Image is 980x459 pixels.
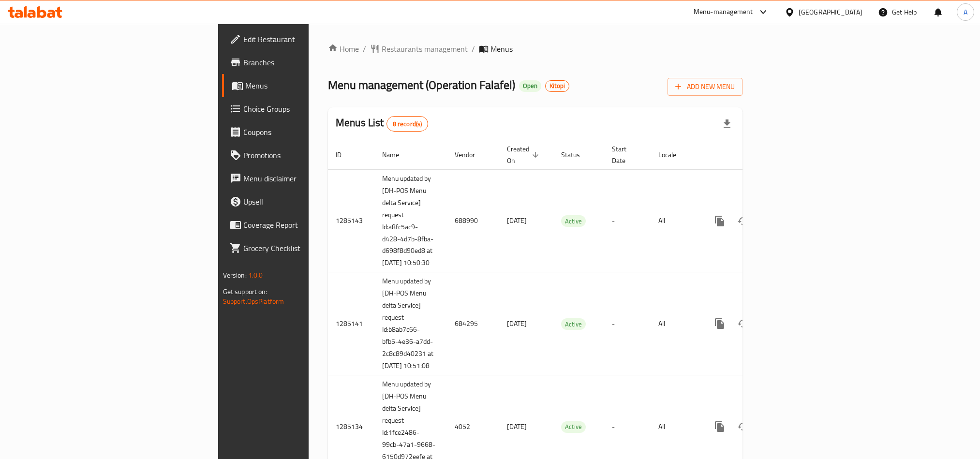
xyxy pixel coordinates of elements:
a: Branches [222,51,382,74]
span: Version: [223,269,247,281]
span: 1.0.0 [248,269,263,281]
td: Menu updated by [DH-POS Menu delta Service] request Id:a8fc5ac9-d428-4d7b-8fba-d698f8d90ed8 at [D... [374,169,447,272]
span: Status [561,149,593,161]
span: A [964,7,967,17]
td: 684295 [447,272,499,375]
button: more [708,209,731,233]
a: Menus [222,74,382,97]
td: All [651,272,700,375]
span: Kitopi [546,82,569,90]
li: / [472,43,475,55]
nav: breadcrumb [328,43,742,55]
span: Coverage Report [243,219,374,231]
td: - [604,272,651,375]
div: Active [561,421,586,433]
span: [DATE] [507,214,527,227]
td: - [604,169,651,272]
span: Active [561,421,586,432]
a: Edit Restaurant [222,28,382,51]
span: Name [382,149,412,161]
a: Restaurants management [370,43,468,55]
button: Add New Menu [668,78,742,96]
div: Export file [715,112,739,135]
a: Menu disclaimer [222,167,382,190]
span: ID [336,149,354,161]
td: All [651,169,700,272]
td: 688990 [447,169,499,272]
span: Coupons [243,126,374,138]
span: Grocery Checklist [243,242,374,254]
th: Actions [700,140,809,170]
td: Menu updated by [DH-POS Menu delta Service] request Id:b8ab7c66-bfb5-4e36-a7dd-2c8c89d40231 at [D... [374,272,447,375]
span: Branches [243,57,374,68]
span: Restaurants management [382,43,468,55]
button: Change Status [731,415,755,438]
span: Open [519,82,541,90]
span: [DATE] [507,420,527,433]
a: Grocery Checklist [222,237,382,260]
span: Menus [245,80,374,91]
a: Coverage Report [222,213,382,237]
span: Menus [490,43,513,55]
span: [DATE] [507,317,527,330]
span: Active [561,319,586,330]
span: Upsell [243,196,374,207]
span: Active [561,216,586,227]
button: Change Status [731,209,755,233]
span: Vendor [455,149,488,161]
span: Created On [507,143,542,166]
span: Start Date [612,143,639,166]
span: Choice Groups [243,103,374,115]
h2: Menus List [336,116,428,132]
span: Get support on: [223,285,267,298]
span: Locale [658,149,689,161]
div: Menu-management [694,6,753,18]
a: Coupons [222,120,382,144]
a: Choice Groups [222,97,382,120]
button: more [708,312,731,335]
button: Change Status [731,312,755,335]
a: Support.OpsPlatform [223,295,284,308]
span: Promotions [243,149,374,161]
div: Total records count [386,116,429,132]
div: Open [519,80,541,92]
span: Add New Menu [675,81,735,93]
a: Promotions [222,144,382,167]
a: Upsell [222,190,382,213]
span: Menu management ( Operation Falafel ) [328,74,515,96]
span: Menu disclaimer [243,173,374,184]
span: Edit Restaurant [243,33,374,45]
div: [GEOGRAPHIC_DATA] [799,7,862,17]
button: more [708,415,731,438]
span: 8 record(s) [387,119,428,129]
